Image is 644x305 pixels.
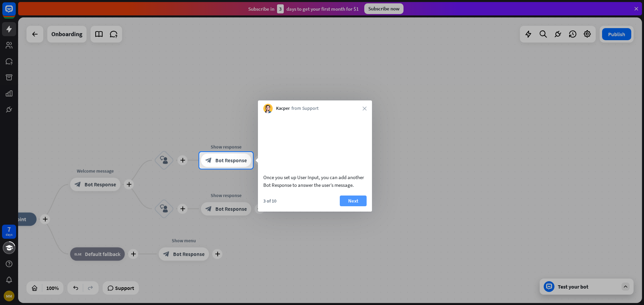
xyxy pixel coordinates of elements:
span: Kacper [276,105,290,112]
span: from Support [291,105,319,112]
div: Once you set up User Input, you can add another Bot Response to answer the user’s message. [263,173,367,189]
button: Next [340,196,367,206]
button: Open LiveChat chat widget [5,3,25,23]
span: Bot Response [215,157,247,164]
i: block_bot_response [205,157,212,164]
i: close [363,106,367,110]
div: 3 of 10 [263,198,276,204]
